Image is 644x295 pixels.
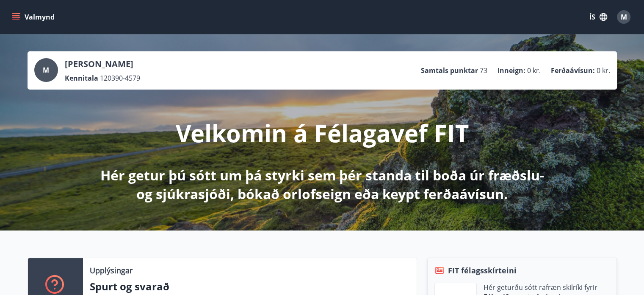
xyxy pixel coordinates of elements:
[65,58,140,70] p: [PERSON_NAME]
[551,66,595,75] p: Ferðaávísun :
[597,66,610,75] span: 0 kr.
[585,9,612,25] button: ÍS
[527,66,541,75] span: 0 kr.
[614,7,634,27] button: M
[621,12,627,22] span: M
[43,65,49,75] span: M
[421,66,478,75] p: Samtals punktar
[498,66,525,75] p: Inneign :
[480,66,487,75] span: 73
[100,73,140,83] span: 120390-4579
[90,265,133,276] p: Upplýsingar
[484,283,597,292] p: Hér geturðu sótt rafræn skilríki fyrir
[65,73,98,83] p: Kennitala
[176,117,469,149] p: Velkomin á Félagavef FIT
[90,279,410,294] p: Spurt og svarað
[99,166,546,203] p: Hér getur þú sótt um þá styrki sem þér standa til boða úr fræðslu- og sjúkrasjóði, bókað orlofsei...
[448,265,517,276] span: FIT félagsskírteini
[10,9,58,25] button: menu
